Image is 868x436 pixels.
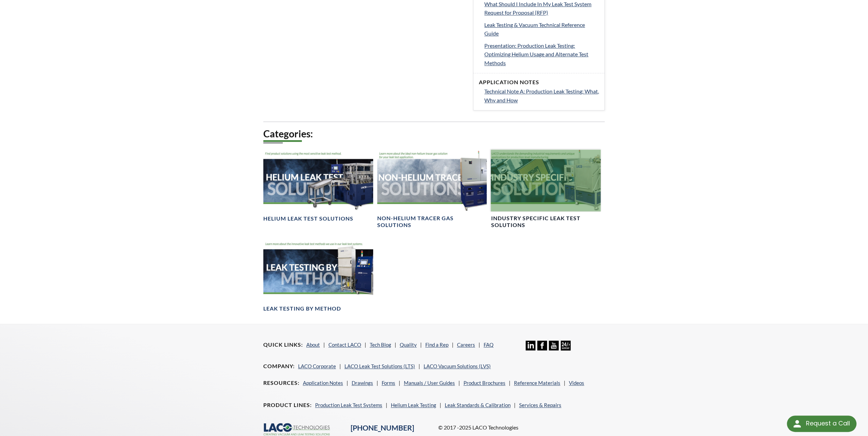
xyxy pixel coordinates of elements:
a: Drawings [352,380,373,386]
a: Find a Rep [425,342,448,348]
h2: Categories: [263,127,605,140]
a: Product Brochures [464,380,505,386]
h4: Helium Leak Test Solutions [263,215,353,222]
a: Production Leak Test Systems [315,402,382,408]
h4: Leak Testing by Method [263,305,341,312]
h4: Product Lines [263,402,312,409]
img: 24/7 Support Icon [561,341,571,350]
h4: Quick Links [263,341,303,348]
div: Request a Call [787,416,856,432]
a: Forms [382,380,395,386]
a: Tech Blog [370,342,391,348]
a: Manuals / User Guides [404,380,455,386]
h4: Resources [263,379,299,387]
span: Leak Testing & Vacuum Technical Reference Guide [484,21,585,37]
a: Leak Testing & Vacuum Technical Reference Guide [484,20,599,38]
a: [PHONE_NUMBER] [351,423,414,432]
div: Request a Call [806,416,850,431]
a: FAQ [484,342,494,348]
a: Non-Helium Trace Solutions headerNon-Helium Tracer Gas Solutions [377,150,487,229]
a: Leak Testing by MethodLeak Testing by Method [263,240,373,313]
a: Contact LACO [328,342,361,348]
a: Helium Leak Testing Solutions headerHelium Leak Test Solutions [263,150,373,222]
a: Leak Standards & Calibration [445,402,511,408]
span: Presentation: Production Leak Testing: Optimizing Helium Usage and Alternate Test Methods [484,42,588,66]
a: 24/7 Support [561,345,571,351]
a: Industry Specific Solutions headerIndustry Specific Leak Test Solutions [491,150,601,229]
a: Technical Note A: Production Leak Testing: What, Why and How [484,87,599,104]
a: Application Notes [303,380,343,386]
h4: Non-Helium Tracer Gas Solutions [377,215,487,229]
span: Technical Note A: Production Leak Testing: What, Why and How [484,88,599,103]
a: LACO Corporate [298,363,336,369]
h4: Industry Specific Leak Test Solutions [491,215,601,229]
img: round button [792,418,803,429]
a: Services & Repairs [519,402,561,408]
a: Reference Materials [514,380,560,386]
a: LACO Leak Test Solutions (LTS) [344,363,415,369]
a: Careers [457,342,475,348]
a: About [306,342,320,348]
a: Helium Leak Testing [391,402,436,408]
a: Quality [400,342,417,348]
p: © 2017 -2025 LACO Technologies [438,423,605,432]
h4: Application Notes [479,79,599,86]
a: Presentation: Production Leak Testing: Optimizing Helium Usage and Alternate Test Methods [484,41,599,67]
a: Videos [569,380,584,386]
span: What Should I Include In My Leak Test System Request for Proposal (RFP) [484,1,591,16]
h4: Company [263,363,295,370]
a: LACO Vacuum Solutions (LVS) [424,363,491,369]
